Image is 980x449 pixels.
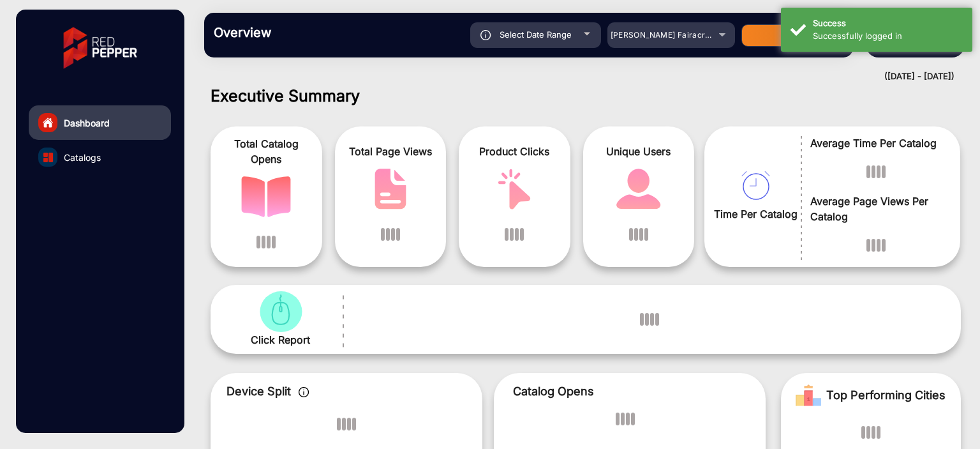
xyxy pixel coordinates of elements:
[214,25,392,40] h3: Overview
[593,144,685,159] span: Unique Users
[611,30,737,40] span: [PERSON_NAME] Fairacre Farms
[810,135,941,151] span: Average Time Per Catalog
[256,291,306,332] img: catalog
[500,29,572,40] span: Select Date Range
[42,117,54,128] img: home
[614,169,664,209] img: catalog
[796,383,821,408] img: Rank image
[299,387,309,397] img: icon
[29,105,171,140] a: Dashboard
[54,16,146,80] img: vmg-logo
[741,171,770,200] img: catalog
[513,383,746,400] p: Catalog Opens
[810,194,941,224] span: Average Page Views Per Catalog
[29,140,171,174] a: Catalogs
[468,144,561,159] span: Product Clicks
[191,70,954,83] div: ([DATE] - [DATE])
[480,30,491,40] img: icon
[813,30,963,43] div: Successfully logged in
[366,169,415,209] img: catalog
[226,384,291,398] span: Device Split
[741,24,843,47] button: Apply
[43,153,53,162] img: catalog
[64,151,101,164] span: Catalogs
[64,116,110,130] span: Dashboard
[241,176,291,217] img: catalog
[813,17,963,30] div: Success
[345,144,437,159] span: Total Page Views
[489,169,539,209] img: catalog
[211,86,961,105] h1: Executive Summary
[251,332,310,347] span: Click Report
[220,136,313,167] span: Total Catalog Opens
[826,383,946,408] span: Top Performing Cities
